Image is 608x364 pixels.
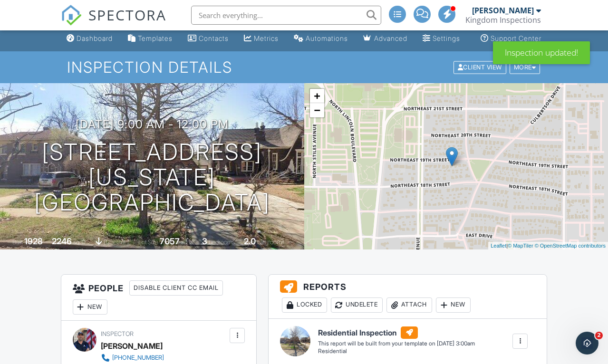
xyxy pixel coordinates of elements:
a: SPECTORA [61,13,166,33]
a: © OpenStreetMap contributors [535,243,606,249]
a: Dashboard [63,30,116,48]
div: Client View [454,61,506,74]
iframe: Intercom live chat [576,332,598,354]
a: Support Center [477,30,545,48]
div: Kingdom Inspections [465,15,541,25]
a: Settings [419,30,464,48]
span: sq. ft. [73,239,87,246]
span: Built [12,239,23,246]
a: Automations (Advanced) [290,30,352,48]
a: Advanced [359,30,411,48]
h6: Residential Inspection [318,326,475,339]
div: Residential [318,347,475,355]
div: Inspection updated! [493,41,590,64]
div: New [73,299,107,315]
input: Search everything... [191,6,381,25]
div: Contacts [199,34,229,42]
span: bathrooms [257,239,284,246]
h1: [STREET_ADDRESS] [US_STATE][GEOGRAPHIC_DATA] [15,140,289,215]
div: Undelete [331,297,383,313]
a: Zoom out [310,103,324,117]
div: 2.0 [244,236,256,246]
h3: People [61,275,256,321]
a: © MapTiler [508,243,533,249]
a: Templates [124,30,176,48]
img: The Best Home Inspection Software - Spectora [61,5,82,26]
div: 7057 [160,236,180,246]
div: | [488,242,608,250]
a: Leaflet [491,243,506,249]
span: bedrooms [209,239,235,246]
div: Advanced [374,34,407,42]
div: New [436,297,471,313]
div: 1928 [24,236,43,246]
div: Settings [433,34,460,42]
div: Dashboard [77,34,113,42]
h1: Inspection Details [67,59,541,76]
div: 2246 [52,236,72,246]
div: Support Center [491,34,541,42]
a: Zoom in [310,89,324,103]
div: Metrics [254,34,279,42]
span: sq.ft. [181,239,193,246]
a: Metrics [240,30,282,48]
div: 3 [202,236,207,246]
div: Templates [138,34,173,42]
span: SPECTORA [88,5,166,25]
div: Automations [306,34,348,42]
div: This report will be built from your template on [DATE] 3:00am [318,340,475,347]
h3: [DATE] 9:00 am - 12:00 pm [76,118,229,131]
span: 2 [595,332,603,339]
div: Disable Client CC Email [129,280,223,296]
div: Attach [386,297,432,313]
div: More [510,61,540,74]
div: [PERSON_NAME] [472,6,534,15]
span: Inspector [101,330,134,337]
a: [PHONE_NUMBER] [101,353,210,363]
a: Contacts [184,30,232,48]
div: [PHONE_NUMBER] [112,354,164,362]
h3: Reports [269,275,547,318]
span: basement [104,239,129,246]
div: Locked [282,297,327,313]
div: [PERSON_NAME] [101,339,163,353]
span: Lot Size [138,239,158,246]
a: Client View [453,63,509,70]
